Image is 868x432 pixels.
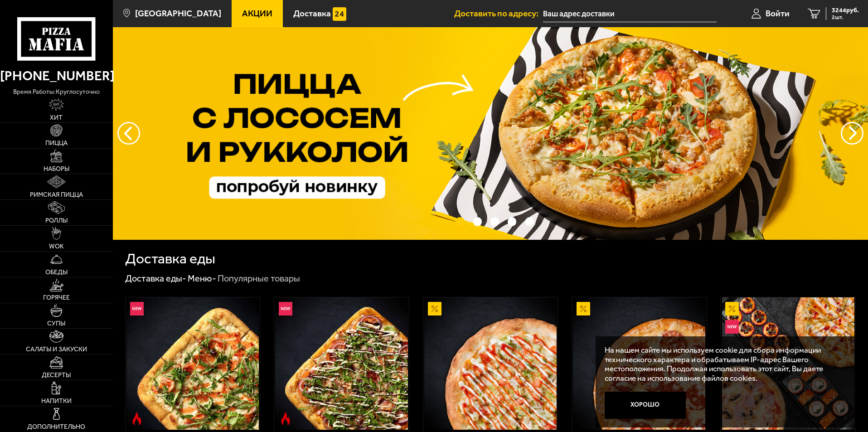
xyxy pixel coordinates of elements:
span: Доставка [293,9,331,18]
img: Всё включено [722,297,854,430]
span: Супы [47,320,65,327]
img: Акционный [428,302,441,316]
img: 15daf4d41897b9f0e9f617042186c801.svg [333,7,346,21]
img: Новинка [725,320,739,334]
a: Доставка еды- [125,273,186,284]
button: точки переключения [456,217,464,226]
a: Меню- [188,273,216,284]
span: WOK [49,243,64,250]
a: АкционныйАль-Шам 25 см (тонкое тесто) [423,297,558,430]
span: Доставить по адресу: [454,9,543,18]
button: точки переключения [473,217,482,226]
button: точки переключения [508,217,516,226]
img: Новинка [130,302,144,316]
div: Популярные товары [218,273,300,285]
img: Острое блюдо [279,412,292,426]
span: Римская пицца [30,192,83,198]
img: Острое блюдо [130,412,144,426]
span: Наборы [44,166,69,172]
a: НовинкаОстрое блюдоРимская с креветками [126,297,260,430]
img: Римская с креветками [126,297,259,430]
span: Дополнительно [27,424,85,430]
span: Напитки [41,398,72,404]
span: Салаты и закуски [26,346,87,353]
span: Акции [242,9,272,18]
span: Роллы [45,218,68,224]
button: следующий [117,122,140,145]
a: НовинкаОстрое блюдоРимская с мясным ассорти [274,297,409,430]
span: Войти [766,9,790,18]
span: Десерты [42,372,71,379]
img: Пепперони 25 см (толстое с сыром) [573,297,705,430]
img: Новинка [279,302,292,316]
img: Аль-Шам 25 см (тонкое тесто) [424,297,557,430]
span: 2 шт. [832,15,859,20]
a: АкционныйПепперони 25 см (толстое с сыром) [572,297,707,430]
span: Горячее [43,295,70,301]
img: Римская с мясным ассорти [275,297,407,430]
span: [GEOGRAPHIC_DATA] [135,9,221,18]
a: АкционныйНовинкаВсё включено [721,297,855,430]
input: Ваш адрес доставки [543,5,717,22]
span: Пицца [45,140,68,146]
p: На нашем сайте мы используем cookie для сбора информации технического характера и обрабатываем IP... [605,345,842,383]
img: Акционный [577,302,590,316]
button: Хорошо [605,392,686,419]
span: 3244 руб. [832,7,859,14]
h1: Доставка еды [125,252,215,266]
button: точки переключения [525,217,534,226]
button: предыдущий [841,122,863,145]
span: Обеды [45,269,68,276]
img: Акционный [725,302,739,316]
span: Хит [50,115,63,121]
button: точки переключения [490,217,499,226]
